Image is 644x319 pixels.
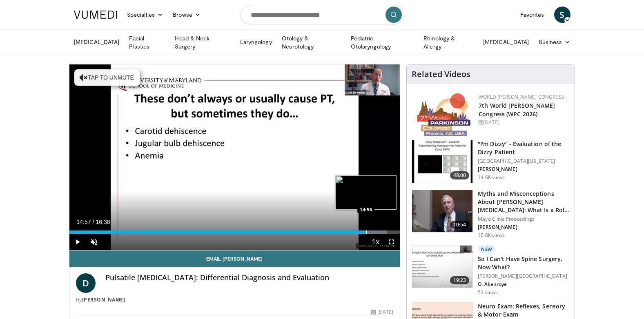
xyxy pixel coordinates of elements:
[412,140,472,183] img: 5373e1fe-18ae-47e7-ad82-0c604b173657.150x105_q85_crop-smart_upscale.jpg
[554,7,570,23] a: S
[168,7,205,23] a: Browse
[478,216,570,222] p: Mayo Clinic Proceedings
[69,230,400,234] div: Progress Bar
[417,93,470,136] img: 16fe1da8-a9a0-4f15-bd45-1dd1acf19c34.png.150x105_q85_autocrop_double_scale_upscale_version-0.2.png
[478,245,496,253] p: New
[478,255,570,271] h3: So I Can't Have Spine Surgery, Now What?
[69,64,400,250] video-js: Video Player
[478,190,570,214] h3: Myths and Misconceptions About [PERSON_NAME][MEDICAL_DATA]: What Is a Role of …
[69,34,125,50] a: [MEDICAL_DATA]
[170,34,235,51] a: Head & Neck Surgery
[69,250,400,267] a: Email [PERSON_NAME]
[450,276,470,284] span: 19:23
[419,34,478,51] a: Rhinology & Allergy
[74,69,140,86] button: Tap to unmute
[82,296,125,303] a: [PERSON_NAME]
[412,190,472,233] img: dd4ea4d2-548e-40e2-8487-b77733a70694.150x105_q85_crop-smart_upscale.jpg
[69,234,86,250] button: Play
[74,11,117,19] img: VuMedi Logo
[335,175,397,210] img: image.jpeg
[346,34,419,51] a: Pediatric Otolaryngology
[478,140,570,156] h3: "I'm Dizzy" - Evaluation of the Dizzy Patient
[478,158,570,164] p: [GEOGRAPHIC_DATA][US_STATE]
[479,102,555,118] a: 7th World [PERSON_NAME] Congress (WPC 2026)
[478,224,570,230] p: [PERSON_NAME]
[450,171,470,179] span: 48:00
[479,93,564,100] a: World [PERSON_NAME] Congress
[367,234,383,250] button: Playback Rate
[122,7,168,23] a: Specialties
[76,296,394,303] div: By
[412,245,570,296] a: 19:23 New So I Can't Have Spine Surgery, Now What? [PERSON_NAME][GEOGRAPHIC_DATA] O. Akenroye 53 ...
[478,232,505,239] p: 10.6K views
[383,234,400,250] button: Fullscreen
[478,289,498,296] p: 53 views
[277,34,346,51] a: Otology & Neurotology
[479,119,568,126] div: [DATE]
[241,5,404,24] input: Search topics, interventions
[412,140,570,183] a: 48:00 "I'm Dizzy" - Evaluation of the Dizzy Patient [GEOGRAPHIC_DATA][US_STATE] [PERSON_NAME] 14....
[96,219,110,225] span: 16:38
[478,302,570,319] h3: Neuro Exam: Reflexes, Sensory & Motor Exam
[105,273,394,282] h4: Pulsatile [MEDICAL_DATA]: Differential Diagnosis and Evaluation
[86,234,102,250] button: Unmute
[412,69,470,79] h4: Related Videos
[450,221,470,229] span: 10:54
[478,281,570,288] p: O. Akenroye
[93,219,94,225] span: /
[76,273,96,293] a: D
[478,166,570,173] p: [PERSON_NAME]
[515,7,549,23] a: Favorites
[77,219,91,225] span: 14:57
[124,34,170,51] a: Facial Plastics
[412,190,570,239] a: 10:54 Myths and Misconceptions About [PERSON_NAME][MEDICAL_DATA]: What Is a Role of … Mayo Clinic...
[478,273,570,279] p: [PERSON_NAME][GEOGRAPHIC_DATA]
[534,34,575,50] a: Business
[478,34,534,50] a: [MEDICAL_DATA]
[371,308,393,316] div: [DATE]
[412,246,472,288] img: c4373fc0-6c06-41b5-9b74-66e3a29521fb.150x105_q85_crop-smart_upscale.jpg
[235,34,277,50] a: Laryngology
[478,174,505,181] p: 14.6K views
